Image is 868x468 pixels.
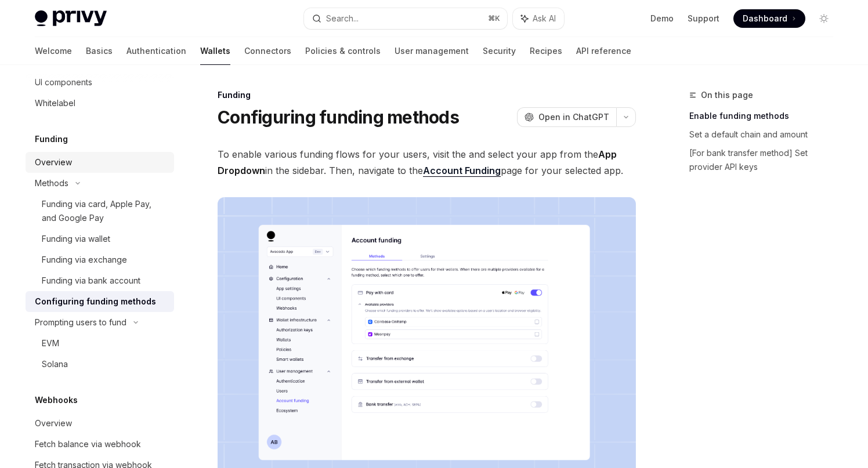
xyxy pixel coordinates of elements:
[42,197,167,225] div: Funding via card, Apple Pay, and Google Pay
[218,89,636,101] div: Funding
[326,12,359,26] div: Search...
[305,37,381,65] a: Policies & controls
[26,434,174,455] a: Fetch balance via webhook
[126,37,186,65] a: Authentication
[26,291,174,312] a: Configuring funding methods
[530,37,562,65] a: Recipes
[42,357,68,371] div: Solana
[688,13,719,24] a: Support
[733,9,805,28] a: Dashboard
[244,37,291,65] a: Connectors
[517,107,616,127] button: Open in ChatGPT
[26,249,174,270] a: Funding via exchange
[513,8,564,29] button: Ask AI
[86,37,113,65] a: Basics
[218,107,459,128] h1: Configuring funding methods
[35,315,126,329] div: Prompting users to fund
[35,132,68,146] h5: Funding
[35,176,68,190] div: Methods
[42,232,110,246] div: Funding via wallet
[35,155,72,169] div: Overview
[26,228,174,249] a: Funding via wallet
[488,14,500,23] span: ⌘ K
[26,152,174,173] a: Overview
[533,13,556,24] span: Ask AI
[42,253,127,267] div: Funding via exchange
[35,295,156,309] div: Configuring funding methods
[35,393,78,407] h5: Webhooks
[35,37,72,65] a: Welcome
[576,37,631,65] a: API reference
[26,93,174,114] a: Whitelabel
[35,96,75,110] div: Whitelabel
[743,13,787,24] span: Dashboard
[35,10,107,27] img: light logo
[689,107,842,125] a: Enable funding methods
[26,413,174,434] a: Overview
[483,37,516,65] a: Security
[689,144,842,176] a: [For bank transfer method] Set provider API keys
[26,270,174,291] a: Funding via bank account
[200,37,230,65] a: Wallets
[395,37,469,65] a: User management
[26,354,174,375] a: Solana
[689,125,842,144] a: Set a default chain and amount
[423,165,501,177] a: Account Funding
[218,146,636,179] span: To enable various funding flows for your users, visit the and select your app from the in the sid...
[35,437,141,451] div: Fetch balance via webhook
[304,8,507,29] button: Search...⌘K
[26,333,174,354] a: EVM
[26,194,174,228] a: Funding via card, Apple Pay, and Google Pay
[701,88,753,102] span: On this page
[42,274,140,288] div: Funding via bank account
[650,13,674,24] a: Demo
[815,9,833,28] button: Toggle dark mode
[35,416,72,430] div: Overview
[42,336,59,350] div: EVM
[538,111,609,123] span: Open in ChatGPT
